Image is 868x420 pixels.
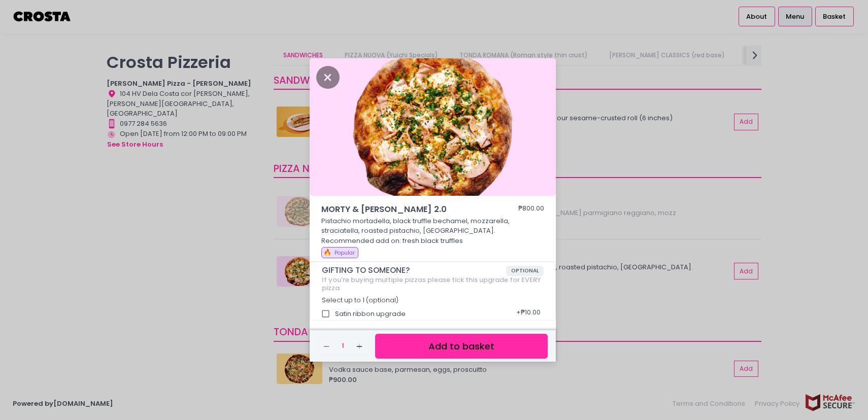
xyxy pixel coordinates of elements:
[506,266,544,276] span: OPTIONAL
[322,276,544,292] div: If you're buying multiple pizzas please tick this upgrade for EVERY pizza
[323,248,331,257] span: 🔥
[335,249,355,257] span: Popular
[321,203,489,216] span: MORTY & [PERSON_NAME] 2.0
[375,334,548,359] button: Add to basket
[321,216,545,246] p: Pistachio mortadella, black truffle bechamel, mozzarella, straciatella, roasted pistachio, [GEOGR...
[322,266,506,275] span: GIFTING TO SOMEONE?
[518,203,544,216] div: ₱800.00
[316,72,340,82] button: Close
[322,296,398,304] span: Select up to 1 (optional)
[513,304,544,324] div: + ₱10.00
[310,58,556,196] img: MORTY & ELLA 2.0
